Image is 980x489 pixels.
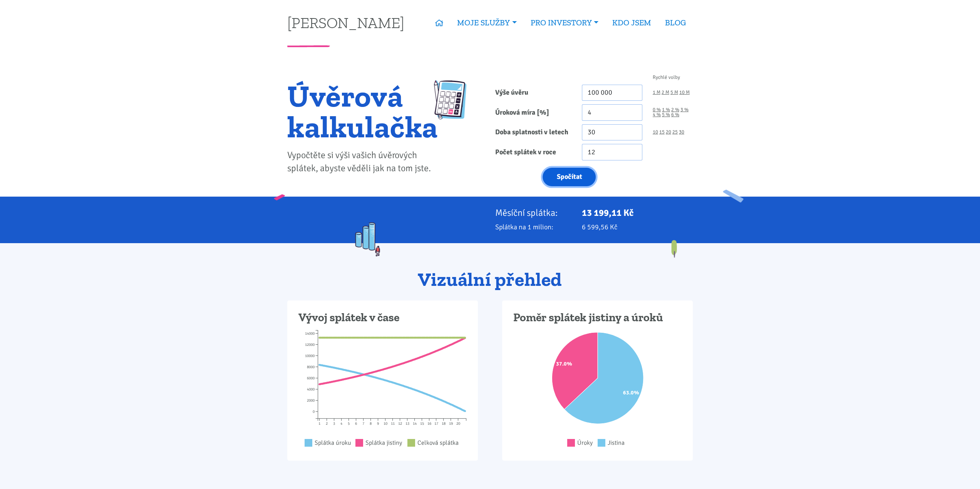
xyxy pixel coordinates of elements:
tspan: 7 [362,421,364,426]
a: 20 [666,130,671,135]
a: 15 [659,130,665,135]
tspan: 3 [333,421,335,426]
a: 5 % [662,112,670,117]
a: 30 [679,130,684,135]
a: 1 M [653,90,660,95]
a: 5 M [670,90,678,95]
tspan: 8 [370,421,372,426]
a: 2 M [662,90,669,95]
tspan: 20 [456,421,460,426]
p: 6 599,56 Kč [582,222,693,232]
tspan: 12000 [305,342,315,347]
h1: Úvěrová kalkulačka [287,80,438,142]
a: 3 % [680,107,689,112]
a: PRO INVESTORY [524,14,605,32]
tspan: 15 [420,421,424,426]
tspan: 14 [413,421,417,426]
tspan: 17 [434,421,438,426]
a: BLOG [658,14,693,32]
tspan: 4 [340,421,342,426]
button: Spočítat [543,168,596,187]
p: Měsíční splátka: [495,207,571,218]
tspan: 1 [318,421,320,426]
tspan: 6000 [307,376,315,381]
a: 4 % [653,112,661,117]
tspan: 18 [442,421,446,426]
span: Rychlé volby [653,75,680,80]
label: Doba splatnosti v letech [490,124,577,141]
tspan: 10 [384,421,387,426]
tspan: 10000 [305,354,315,358]
h2: Vizuální přehled [287,269,693,290]
h3: Vývoj splátek v čase [298,310,467,325]
a: KDO JSEM [605,14,658,32]
tspan: 19 [449,421,453,426]
tspan: 5 [348,421,350,426]
p: Vypočtěte si výši vašich úvěrových splátek, abyste věděli jak na tom jste. [287,149,438,175]
a: 6 % [671,112,679,117]
label: Úroková míra [%] [490,104,577,121]
h3: Poměr splátek jistiny a úroků [513,310,682,325]
tspan: 0 [313,409,315,414]
p: 13 199,11 Kč [582,207,693,218]
tspan: 16 [427,421,431,426]
a: 10 M [679,90,690,95]
tspan: 6 [355,421,357,426]
a: [PERSON_NAME] [287,15,404,30]
tspan: 13 [405,421,409,426]
tspan: 14000 [305,331,315,336]
a: 25 [672,130,678,135]
a: 1 % [662,107,670,112]
tspan: 2000 [307,398,315,403]
a: MOJE SLUŽBY [450,14,523,32]
tspan: 12 [398,421,402,426]
tspan: 9 [377,421,379,426]
tspan: 2 [326,421,328,426]
p: Splátka na 1 milion: [495,222,571,232]
a: 2 % [671,107,679,112]
a: 0 % [653,107,661,112]
tspan: 4000 [307,387,315,392]
a: 10 [653,130,658,135]
label: Výše úvěru [490,85,577,101]
tspan: 8000 [307,365,315,369]
label: Počet splátek v roce [490,144,577,160]
tspan: 11 [391,421,395,426]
